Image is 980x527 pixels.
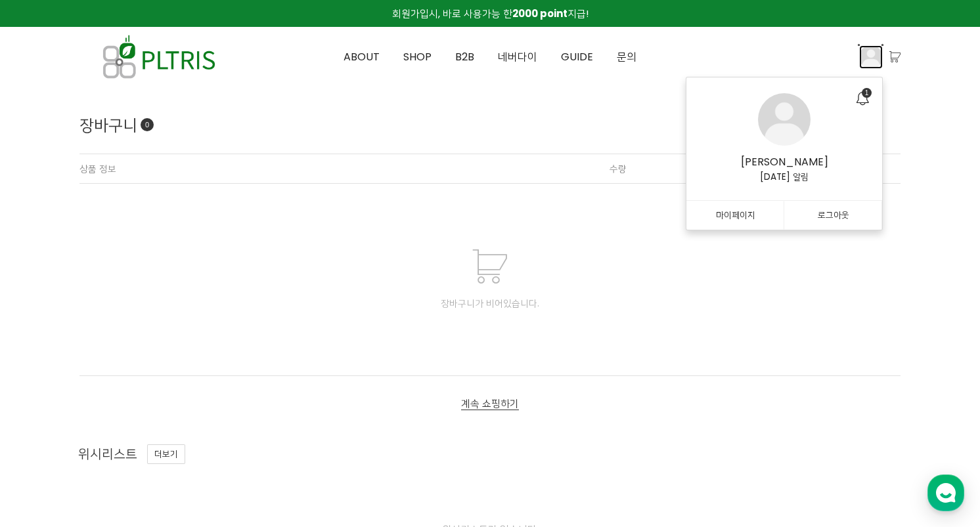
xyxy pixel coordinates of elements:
a: 대화 [87,416,169,449]
span: 회원가입시, 바로 사용가능 한 지급! [392,7,589,20]
a: 로그아웃 [784,201,882,230]
span: 문의 [617,49,636,64]
a: 계속 쇼핑하기 [461,396,519,410]
a: 더보기 [147,444,185,464]
a: 네버다이 [486,28,549,87]
a: GUIDE [549,28,605,87]
span: ABOUT [344,49,380,64]
sup: 1 [862,88,872,98]
span: B2B [455,49,474,64]
span: 상품 정보 [79,162,116,175]
a: SHOP [391,28,443,87]
small: [DATE] 알림 [702,170,866,184]
span: 대화 [120,436,136,447]
a: B2B [443,28,486,87]
div: [PERSON_NAME] [702,146,866,171]
div: 장바구니가 비어있습니다. [79,297,901,310]
a: ABOUT [332,28,391,87]
img: 프로필 정보수정 [758,93,811,146]
span: GUIDE [561,49,593,64]
a: 문의 [605,28,648,87]
em: 0 [145,121,149,129]
div: 장바구니 [79,113,150,138]
h6: 위시리스트 [78,443,902,466]
span: SHOP [403,49,432,64]
span: 수량 [610,162,627,175]
a: 마이페이지 [686,201,784,230]
img: 프로필 이미지 [859,45,883,69]
a: 설정 [169,416,252,449]
span: 네버다이 [498,49,537,64]
span: 설정 [203,436,219,446]
strong: 2000 point [512,7,568,20]
a: 1 [843,77,882,123]
a: 홈 [4,416,87,449]
span: 홈 [41,436,49,446]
